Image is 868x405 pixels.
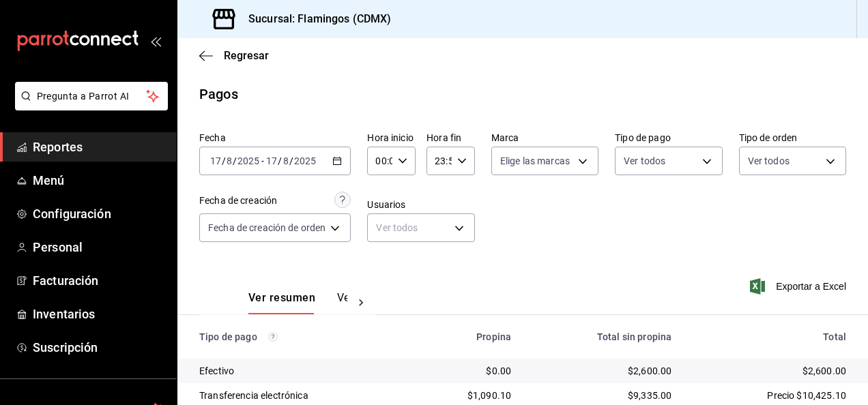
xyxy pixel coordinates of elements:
[10,99,168,113] a: Pregunta a Parrot AI
[753,278,846,295] button: Exportar a Excel
[424,389,511,402] div: $1,090.10
[693,331,846,342] div: Total
[233,155,237,166] span: /
[693,364,846,378] div: $2,600.00
[533,389,671,402] div: $9,335.00
[237,11,391,27] h3: Sucursal: Flamingos (CDMX)
[199,84,238,104] div: Pagos
[278,155,282,166] span: /
[33,307,95,321] font: Inventarios
[265,155,278,166] input: --
[533,364,671,378] div: $2,600.00
[426,133,475,142] label: Hora fin
[739,133,846,142] label: Tipo de orden
[283,155,289,166] input: --
[248,291,347,314] div: Pestañas de navegación
[224,49,269,62] span: Regresar
[150,35,161,46] button: open_drawer_menu
[776,281,846,292] font: Exportar a Excel
[261,155,264,166] span: -
[33,207,111,221] font: Configuración
[491,133,598,142] label: Marca
[15,82,168,110] button: Pregunta a Parrot AI
[748,154,790,168] span: Ver todos
[33,173,65,187] font: Menú
[199,331,257,342] font: Tipo de pago
[367,200,474,209] label: Usuarios
[199,364,402,378] div: Efectivo
[33,340,98,355] font: Suscripción
[37,89,147,104] span: Pregunta a Parrot AI
[533,331,671,342] div: Total sin propina
[33,140,83,154] font: Reportes
[293,155,317,166] input: ----
[33,273,98,288] font: Facturación
[237,155,260,166] input: ----
[624,154,665,168] span: Ver todos
[222,155,226,166] span: /
[208,221,325,235] span: Fecha de creación de orden
[209,155,222,166] input: --
[693,389,846,402] div: Precio $10,425.10
[500,154,570,168] span: Elige las marcas
[424,364,511,378] div: $0.00
[199,133,351,142] label: Fecha
[33,240,83,254] font: Personal
[289,155,293,166] span: /
[226,155,233,166] input: --
[248,291,315,305] font: Ver resumen
[268,332,278,342] svg: Los pagos realizados con Pay y otras terminales son montos brutos.
[199,49,269,62] button: Regresar
[424,331,511,342] div: Propina
[199,389,402,402] div: Transferencia electrónica
[367,133,416,142] label: Hora inicio
[615,133,722,142] label: Tipo de pago
[337,291,388,314] button: Ver pagos
[367,213,474,242] div: Ver todos
[199,194,277,208] div: Fecha de creación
